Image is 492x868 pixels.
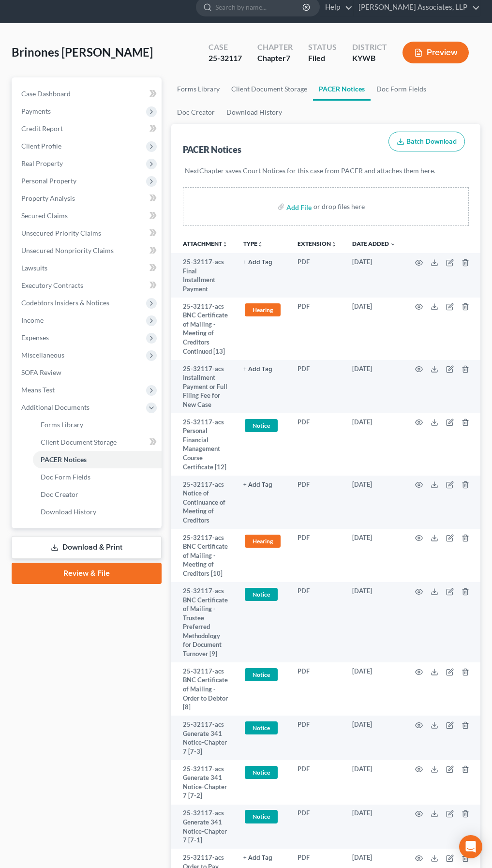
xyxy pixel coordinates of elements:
span: Notice [245,810,278,823]
td: PDF [290,253,344,298]
button: + Add Tag [243,855,272,861]
td: [DATE] [344,716,403,760]
button: Preview [403,42,469,63]
td: [DATE] [344,662,403,716]
span: Miscellaneous [21,351,64,359]
a: Download & Print [12,536,162,559]
span: Credit Report [21,124,63,133]
span: Unsecured Priority Claims [21,229,101,237]
span: Download History [41,508,96,516]
div: KYWB [352,53,387,64]
a: Notice [243,720,282,736]
a: Download History [33,503,162,521]
span: Hearing [245,535,281,548]
span: Notice [245,419,278,432]
td: [DATE] [344,760,403,805]
span: Personal Property [21,177,76,185]
span: PACER Notices [41,455,87,464]
a: Notice [243,586,282,602]
span: Brinones [PERSON_NAME] [12,45,153,59]
span: 7 [286,53,290,62]
span: Notice [245,588,278,601]
td: 25-32117-acs BNC Certificate of Mailing - Meeting of Creditors Continued [13] [171,298,236,360]
td: [DATE] [344,253,403,298]
a: Hearing [243,302,282,318]
button: + Add Tag [243,366,272,373]
span: Codebtors Insiders & Notices [21,299,109,307]
td: PDF [290,662,344,716]
a: Property Analysis [14,190,162,207]
a: Notice [243,667,282,683]
a: Client Document Storage [33,434,162,451]
td: PDF [290,582,344,662]
td: 25-32117-acs Generate 341 Notice-Chapter 7 [7-3] [171,716,236,760]
a: Download History [221,101,288,124]
a: + Add Tag [243,480,282,489]
a: Notice [243,808,282,824]
td: [DATE] [344,476,403,529]
span: Payments [21,107,51,115]
td: [DATE] [344,360,403,413]
button: + Add Tag [243,482,272,488]
a: Notice [243,418,282,434]
td: [DATE] [344,582,403,662]
a: PACER Notices [313,77,371,101]
span: Property Analysis [21,194,75,202]
div: 25-32117 [209,53,242,64]
td: 25-32117-acs Notice of Continuance of Meeting of Creditors [171,476,236,529]
i: unfold_more [222,241,228,247]
div: Chapter [257,53,293,64]
button: + Add Tag [243,259,272,266]
span: Income [21,316,44,324]
td: [DATE] [344,529,403,582]
div: PACER Notices [183,144,241,155]
a: Executory Contracts [14,277,162,294]
a: Doc Creator [33,486,162,503]
a: Client Document Storage [225,77,313,101]
span: Lawsuits [21,264,47,272]
a: Hearing [243,533,282,549]
span: Doc Creator [41,490,78,498]
div: Case [209,42,242,53]
a: Extensionunfold_more [298,240,337,247]
span: Doc Form Fields [41,473,90,481]
div: Status [308,42,337,53]
td: 25-32117-acs Installment Payment or Full Filing Fee for New Case [171,360,236,413]
div: Open Intercom Messenger [459,835,482,858]
i: unfold_more [257,241,263,247]
i: expand_more [390,241,396,247]
a: Review & File [12,563,162,584]
td: 25-32117-acs BNC Certificate of Mailing - Trustee Preferred Methodology for Document Turnover [9] [171,582,236,662]
td: PDF [290,476,344,529]
a: Doc Form Fields [33,468,162,486]
span: Means Test [21,386,55,394]
div: Chapter [257,42,293,53]
td: [DATE] [344,298,403,360]
td: [DATE] [344,805,403,849]
button: TYPEunfold_more [243,241,263,247]
a: PACER Notices [33,451,162,468]
p: NextChapter saves Court Notices for this case from PACER and attaches them here. [185,166,467,176]
a: Forms Library [33,416,162,434]
span: Unsecured Nonpriority Claims [21,246,114,254]
a: Credit Report [14,120,162,137]
td: PDF [290,760,344,805]
span: Notice [245,766,278,779]
td: PDF [290,716,344,760]
a: + Add Tag [243,853,282,862]
span: Real Property [21,159,63,167]
i: unfold_more [331,241,337,247]
a: Doc Creator [171,101,221,124]
a: + Add Tag [243,364,282,374]
td: 25-32117-acs Generate 341 Notice-Chapter 7 [7-1] [171,805,236,849]
td: 25-32117-acs Final Installment Payment [171,253,236,298]
a: SOFA Review [14,364,162,381]
td: PDF [290,805,344,849]
a: Attachmentunfold_more [183,240,228,247]
span: Client Profile [21,142,61,150]
a: Notice [243,764,282,780]
span: Batch Download [406,137,457,146]
span: Client Document Storage [41,438,117,446]
td: 25-32117-acs Personal Financial Management Course Certificate [12] [171,413,236,476]
div: Filed [308,53,337,64]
